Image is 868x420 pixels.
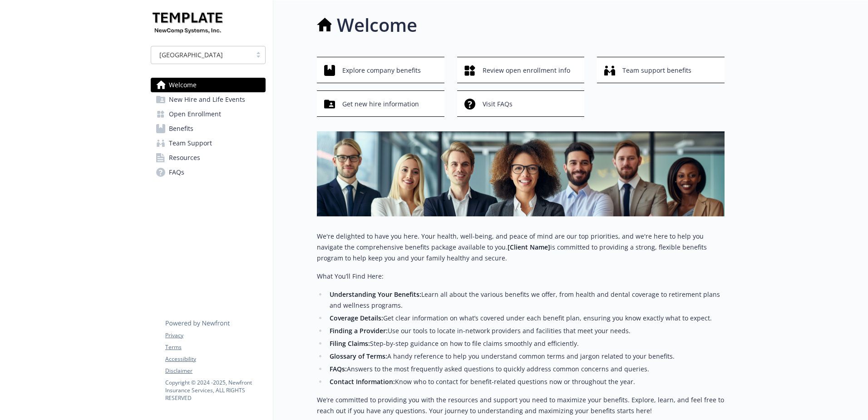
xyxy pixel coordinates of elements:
button: Team support benefits [597,57,725,83]
a: Team Support [151,136,266,150]
span: [GEOGRAPHIC_DATA] [159,50,223,60]
li: Learn all about the various benefits we offer, from health and dental coverage to retirement plan... [327,289,725,311]
li: Get clear information on what’s covered under each benefit plan, ensuring you know exactly what t... [327,313,725,324]
li: Know who to contact for benefit-related questions now or throughout the year. [327,376,725,387]
a: New Hire and Life Events [151,92,266,107]
strong: Glossary of Terms: [330,352,387,360]
span: Welcome [169,78,197,92]
img: overview page banner [317,131,725,216]
a: Open Enrollment [151,107,266,121]
span: Get new hire information [342,95,419,113]
span: Review open enrollment info [483,62,570,79]
span: FAQs [169,165,184,180]
a: Disclaimer [165,367,265,375]
span: Open Enrollment [169,107,221,121]
span: New Hire and Life Events [169,92,245,107]
strong: Contact Information: [330,377,395,386]
span: Benefits [169,121,193,136]
strong: Understanding Your Benefits: [330,290,421,299]
button: Get new hire information [317,90,444,117]
strong: [Client Name] [508,243,550,251]
a: Benefits [151,121,266,136]
h1: Welcome [337,11,417,39]
p: We're delighted to have you here. Your health, well-being, and peace of mind are our top prioriti... [317,231,725,264]
a: FAQs [151,165,266,180]
li: Step-by-step guidance on how to file claims smoothly and efficiently. [327,338,725,349]
strong: Coverage Details: [330,314,383,322]
strong: FAQs: [330,365,347,373]
p: What You’ll Find Here: [317,271,725,282]
a: Privacy [165,331,265,340]
button: Visit FAQs [457,90,585,117]
li: Use our tools to locate in-network providers and facilities that meet your needs. [327,325,725,336]
span: Team support benefits [622,62,691,79]
span: Resources [169,150,200,165]
li: A handy reference to help you understand common terms and jargon related to your benefits. [327,351,725,362]
span: Visit FAQs [483,95,513,113]
button: Explore company benefits [317,57,444,83]
p: Copyright © 2024 - 2025 , Newfront Insurance Services, ALL RIGHTS RESERVED [165,379,265,402]
li: Answers to the most frequently asked questions to quickly address common concerns and queries. [327,364,725,375]
strong: Filing Claims: [330,339,370,348]
a: Resources [151,150,266,165]
p: We’re committed to providing you with the resources and support you need to maximize your benefit... [317,395,725,416]
span: [GEOGRAPHIC_DATA] [156,50,247,60]
a: Accessibility [165,355,265,363]
button: Review open enrollment info [457,57,585,83]
span: Explore company benefits [342,62,421,79]
strong: Finding a Provider: [330,326,388,335]
a: Welcome [151,78,266,92]
span: Team Support [169,136,212,150]
a: Terms [165,343,265,351]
